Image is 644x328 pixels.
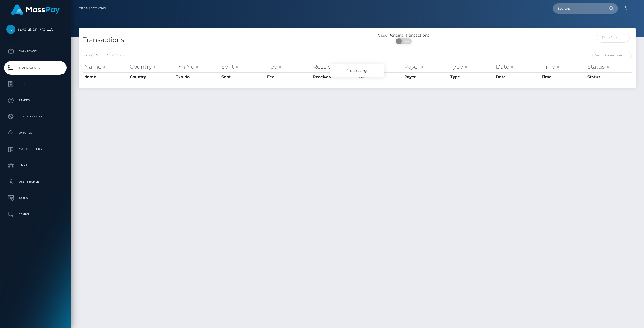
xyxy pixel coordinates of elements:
[6,161,64,170] p: Links
[6,178,64,186] p: User Profile
[129,61,174,72] th: Country
[4,126,67,140] a: Batches
[4,94,67,107] a: Payees
[83,35,353,45] h4: Transactions
[403,61,449,72] th: Payer
[403,72,449,81] th: Payer
[312,61,357,72] th: Received
[597,33,630,43] input: Date filter
[129,72,174,81] th: Country
[6,64,64,72] p: Transactions
[592,52,632,58] input: Search transactions
[4,110,67,123] a: Cancellations
[4,45,67,58] a: Dashboard
[4,61,67,75] a: Transactions
[6,113,64,121] p: Cancellations
[586,61,632,72] th: Status
[83,72,129,81] th: Name
[4,208,67,221] a: Search
[553,3,604,14] input: Search...
[83,52,124,58] label: Show entries
[399,38,412,44] span: OFF
[6,129,64,137] p: Batches
[6,210,64,218] p: Search
[6,25,15,34] img: iEvolution Pro LLC
[4,175,67,189] a: User Profile
[449,61,495,72] th: Type
[6,47,64,56] p: Dashboard
[4,191,67,205] a: Taxes
[6,96,64,104] p: Payees
[449,72,495,81] th: Type
[540,72,586,81] th: Time
[6,194,64,202] p: Taxes
[495,72,540,81] th: Date
[220,72,266,81] th: Sent
[11,4,60,15] img: MassPay Logo
[174,61,220,72] th: Txn No
[83,61,129,72] th: Name
[174,72,220,81] th: Txn No
[357,61,403,72] th: F/X
[92,52,112,58] select: Showentries
[4,27,67,32] span: iEvolution Pro LLC
[540,61,586,72] th: Time
[6,80,64,88] p: Ledger
[357,33,450,38] div: View Pending Transactions
[312,72,357,81] th: Received
[495,61,540,72] th: Date
[4,142,67,156] a: Manage Users
[79,3,106,14] a: Transactions
[266,72,311,81] th: Fee
[330,64,384,77] div: Processing...
[266,61,311,72] th: Fee
[4,77,67,91] a: Ledger
[6,145,64,153] p: Manage Users
[220,61,266,72] th: Sent
[586,72,632,81] th: Status
[4,159,67,172] a: Links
